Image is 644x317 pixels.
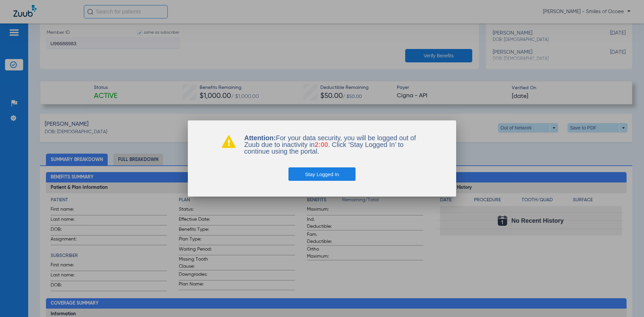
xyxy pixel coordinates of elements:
img: warning [221,135,236,148]
span: 2:00 [315,141,328,148]
iframe: Chat Widget [610,285,644,317]
p: For your data security, you will be logged out of Zuub due to inactivity in . Click ‘Stay Logged ... [244,135,423,155]
button: Stay Logged In [288,167,356,181]
b: Attention: [244,134,276,142]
